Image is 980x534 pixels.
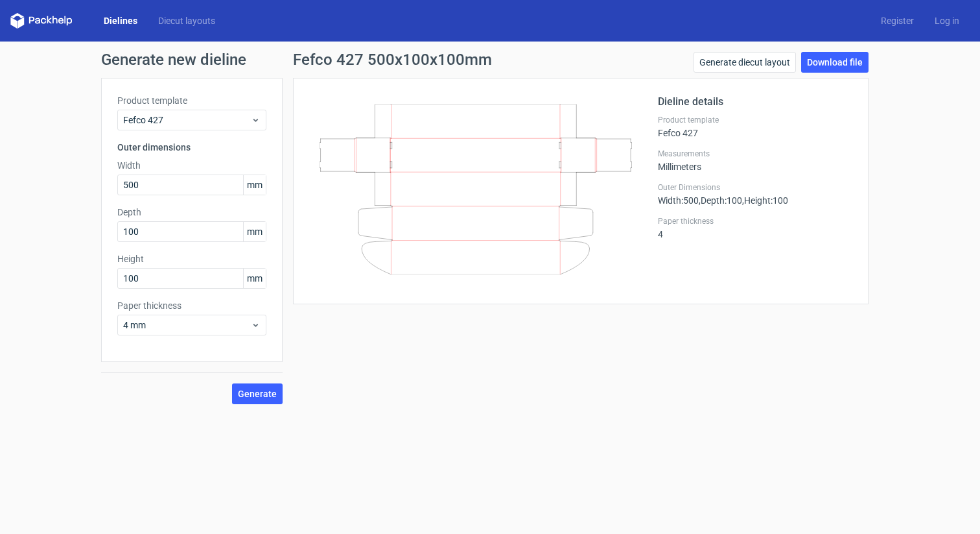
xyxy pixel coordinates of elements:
[658,216,852,239] div: 4
[243,269,266,288] span: mm
[658,115,852,125] label: Product template
[117,252,266,265] label: Height
[870,14,924,27] a: Register
[148,14,226,27] a: Diecut layouts
[117,94,266,107] label: Product template
[699,195,742,206] span: , Depth : 100
[658,149,852,159] label: Measurements
[694,52,796,73] a: Generate diecut layout
[101,52,879,67] h1: Generate new dieline
[117,159,266,172] label: Width
[658,94,852,110] h2: Dieline details
[123,319,251,332] span: 4 mm
[243,175,266,195] span: mm
[924,14,970,27] a: Log in
[801,52,869,73] a: Download file
[243,222,266,241] span: mm
[658,115,852,138] div: Fefco 427
[658,182,852,193] label: Outer Dimensions
[658,149,852,172] div: Millimeters
[293,52,492,67] h1: Fefco 427 500x100x100mm
[123,114,251,127] span: Fefco 427
[658,195,699,206] span: Width : 500
[117,141,266,154] h3: Outer dimensions
[238,389,277,398] span: Generate
[232,383,283,404] button: Generate
[117,299,266,312] label: Paper thickness
[117,206,266,219] label: Depth
[658,216,852,226] label: Paper thickness
[93,14,148,27] a: Dielines
[742,195,788,206] span: , Height : 100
